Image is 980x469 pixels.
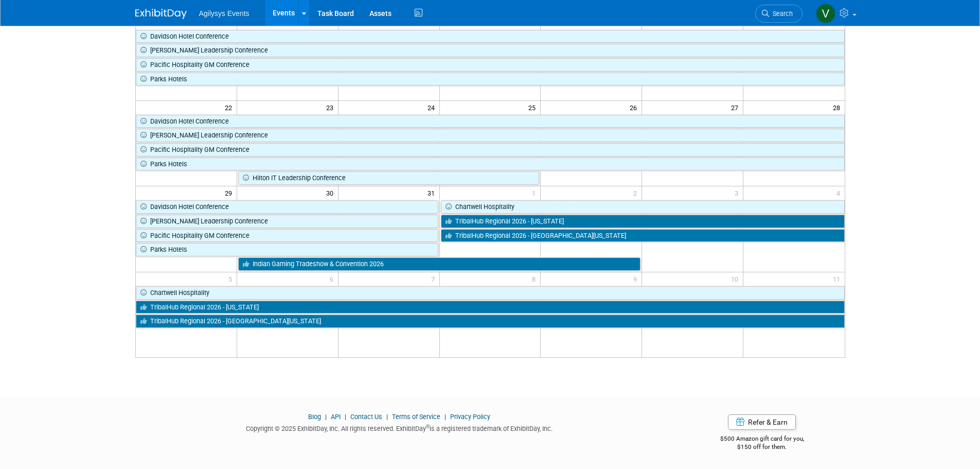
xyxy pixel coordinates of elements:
[769,10,793,18] span: Search
[527,101,540,114] span: 25
[430,272,439,285] span: 7
[342,413,349,421] span: |
[136,115,845,128] a: Davidson Hotel Conference
[136,286,845,300] a: Chartwell Hospitality
[728,414,796,430] a: Refer & Earn
[325,186,338,199] span: 30
[632,186,642,199] span: 2
[199,9,250,18] span: Agilysys Events
[384,413,390,421] span: |
[426,186,439,199] span: 31
[835,186,845,199] span: 4
[730,272,743,285] span: 10
[136,58,845,72] a: Pacific Hospitality GM Conference
[441,200,845,214] a: Chartwell Hospitality
[323,413,329,421] span: |
[136,301,845,314] a: TribalHub Regional 2026 - [US_STATE]
[136,158,845,171] a: Parks Hotels
[679,443,845,451] div: $150 off for them.
[224,101,237,114] span: 22
[136,215,438,228] a: [PERSON_NAME] Leadership Conference
[136,143,845,157] a: Pacific Hospitality GM Conference
[442,413,449,421] span: |
[136,129,845,142] a: [PERSON_NAME] Leadership Conference
[441,215,845,228] a: TribalHub Regional 2026 - [US_STATE]
[755,5,803,23] a: Search
[632,272,642,285] span: 9
[816,4,835,23] img: Vaitiare Munoz
[238,257,640,271] a: Indian Gaming Tradeshow & Convention 2026
[832,101,845,114] span: 28
[441,229,845,242] a: TribalHub Regional 2026 - [GEOGRAPHIC_DATA][US_STATE]
[227,272,237,285] span: 5
[136,44,845,57] a: [PERSON_NAME] Leadership Conference
[135,9,187,19] img: ExhibitDay
[224,186,237,199] span: 29
[136,200,438,214] a: Davidson Hotel Conference
[136,315,845,328] a: TribalHub Regional 2026 - [GEOGRAPHIC_DATA][US_STATE]
[238,171,540,185] a: Hilton IT Leadership Conference
[136,243,438,256] a: Parks Hotels
[730,101,743,114] span: 27
[136,30,845,43] a: Davidson Hotel Conference
[531,186,540,199] span: 1
[135,422,664,433] div: Copyright © 2025 ExhibitDay, Inc. All rights reserved. ExhibitDay is a registered trademark of Ex...
[531,272,540,285] span: 8
[679,428,845,451] div: $500 Amazon gift card for you,
[832,272,845,285] span: 11
[734,186,743,199] span: 3
[426,424,430,429] sup: ®
[392,413,440,421] a: Terms of Service
[329,272,338,285] span: 6
[331,413,341,421] a: API
[450,413,490,421] a: Privacy Policy
[325,101,338,114] span: 23
[136,73,845,86] a: Parks Hotels
[629,101,642,114] span: 26
[308,413,321,421] a: Blog
[426,101,439,114] span: 24
[136,229,438,242] a: Pacific Hospitality GM Conference
[350,413,382,421] a: Contact Us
